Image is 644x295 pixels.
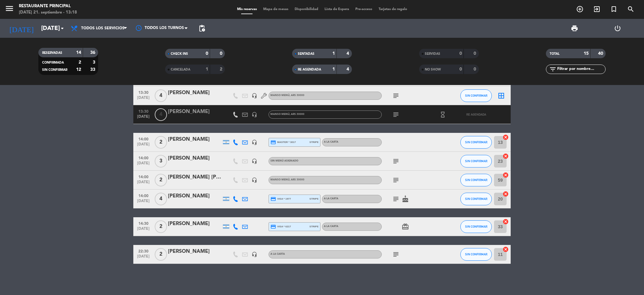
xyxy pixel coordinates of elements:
span: MANSO MENÚ [270,179,304,181]
strong: 33 [90,67,97,72]
strong: 0 [206,51,208,56]
span: NO SHOW [425,68,441,71]
strong: 1 [206,67,208,71]
button: SIN CONFIRMAR [460,136,492,149]
span: [DATE] [136,199,151,206]
button: RE AGENDADA [460,108,492,121]
strong: 3 [93,60,97,65]
span: visa * 1977 [270,196,291,202]
i: credit_card [270,139,276,145]
button: menu [5,4,14,15]
span: [DATE] [136,115,151,122]
span: A LA CARTA [324,141,338,143]
span: 2 [155,248,167,261]
i: headset_mic [252,112,257,117]
span: 14:00 [136,154,151,161]
strong: 15 [584,51,589,56]
span: stripe [309,224,319,229]
i: subject [392,176,400,184]
span: SERVIDAS [425,52,440,55]
button: SIN CONFIRMAR [460,89,492,102]
div: [PERSON_NAME] [168,135,221,144]
span: CHECK INS [171,52,188,55]
div: [PERSON_NAME] [168,154,221,162]
span: SIN CONFIRMAR [465,159,487,163]
span: Disponibilidad [291,8,321,11]
strong: 4 [347,67,350,71]
span: 2 [155,174,167,186]
span: 14:00 [136,173,151,180]
span: 3 [155,155,167,167]
span: SIN CONFIRMAR [465,140,487,144]
strong: 0 [220,51,224,56]
i: cancel [502,218,509,225]
strong: 2 [220,67,224,71]
i: menu [5,4,14,13]
span: stripe [309,197,319,201]
button: SIN CONFIRMAR [460,155,492,167]
i: search [627,5,635,13]
span: 4 [155,89,167,102]
i: subject [392,195,400,203]
span: A LA CARTA [324,225,338,228]
i: cancel [502,191,509,197]
i: card_giftcard [402,223,409,230]
strong: 4 [347,51,350,56]
span: [DATE] [136,227,151,234]
button: SIN CONFIRMAR [460,174,492,186]
span: 14:00 [136,135,151,142]
span: SIN CONFIRMAR [42,68,67,71]
i: subject [392,92,400,99]
span: [DATE] [136,161,151,168]
button: SIN CONFIRMAR [460,248,492,261]
strong: 36 [90,50,97,55]
div: Restaurante Principal [19,3,77,9]
i: subject [392,251,400,258]
i: subject [392,111,400,118]
span: SIN CONFIRMAR [465,94,487,97]
i: credit_card [270,224,276,230]
i: headset_mic [252,177,257,183]
span: SIN CONFIRMAR [465,178,487,182]
div: [PERSON_NAME] [168,89,221,97]
i: turned_in_not [610,5,618,13]
i: cake [402,195,409,203]
strong: 0 [474,51,477,56]
span: [DATE] [136,142,151,150]
span: 4 [155,108,167,121]
span: SIN CONFIRMAR [465,252,487,256]
span: CANCELADA [171,68,190,71]
span: stripe [309,140,319,144]
i: border_all [497,92,505,99]
span: print [571,25,578,32]
strong: 0 [474,67,477,71]
div: [PERSON_NAME] [PERSON_NAME] Pereira [168,173,221,181]
strong: 1 [332,67,335,71]
div: LOG OUT [596,19,639,38]
span: 13:30 [136,88,151,96]
i: headset_mic [252,252,257,257]
span: A LA CARTA [270,253,285,255]
span: Pre-acceso [352,8,375,11]
i: power_settings_new [614,25,621,32]
i: credit_card [270,196,276,202]
span: [DATE] [136,96,151,103]
div: [PERSON_NAME] [168,108,221,116]
span: pending_actions [198,25,206,32]
i: subject [392,157,400,165]
i: filter_list [549,65,557,73]
span: RE AGENDADA [298,68,321,71]
div: [DATE] 21. septiembre - 13:18 [19,9,77,16]
span: Lista de Espera [321,8,352,11]
strong: 2 [79,60,81,65]
i: headset_mic [252,93,257,99]
span: Mapa de mesas [260,8,291,11]
span: MANSO MENÚ [270,113,304,116]
span: 22:30 [136,247,151,254]
button: SIN CONFIRMAR [460,220,492,233]
span: master * 3017 [270,139,296,145]
span: SENTADAS [298,52,314,55]
strong: 40 [598,51,604,56]
i: headset_mic [252,139,257,145]
span: TOTAL [550,52,559,55]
